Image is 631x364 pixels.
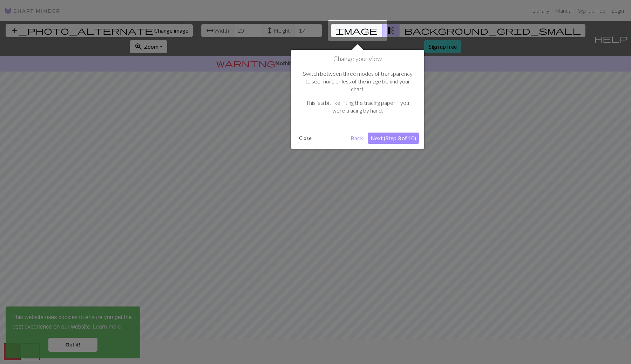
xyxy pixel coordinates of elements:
[300,70,415,93] p: Switch between three modes of transparency to see more or less of the image behind your chart.
[348,133,366,144] button: Back
[291,50,424,149] div: Change your view
[300,99,415,115] p: This is a bit like lifting the tracing paper if you were tracing by hand.
[296,55,419,63] h1: Change your view
[296,133,314,143] button: Close
[368,133,419,144] button: Next (Step 3 of 10)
